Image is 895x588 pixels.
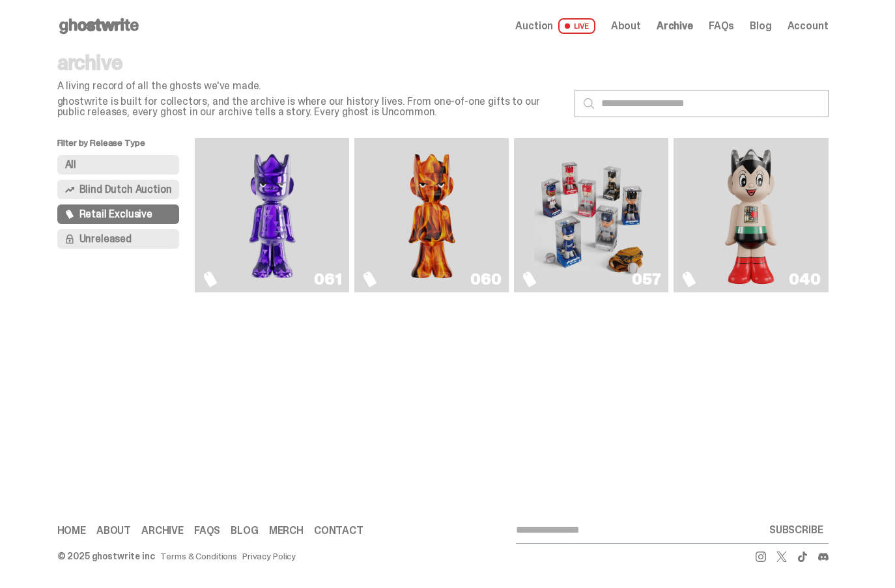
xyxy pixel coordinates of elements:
img: Astro Boy (Heart) [720,143,782,287]
div: © 2025 ghostwrite inc [57,552,155,561]
img: Fantasy [215,143,330,287]
span: Auction [515,21,553,31]
a: FAQs [194,525,220,536]
button: Blind Dutch Auction [57,180,180,199]
a: Terms & Conditions [160,552,237,561]
button: SUBSCRIBE [764,517,829,543]
div: 040 [789,272,820,287]
a: FAQs [709,21,734,31]
a: Privacy Policy [242,552,296,561]
a: Contact [314,525,363,536]
img: Game Face (2025) [534,143,649,287]
span: All [65,160,77,170]
div: 057 [632,272,661,287]
button: All [57,155,180,175]
p: Filter by Release Type [57,138,195,155]
span: Unreleased [79,234,132,244]
a: Game Face (2025) [522,143,661,287]
a: Merch [269,525,304,536]
button: Retail Exclusive [57,204,180,224]
a: About [611,21,641,31]
a: Blog [231,525,258,536]
div: 060 [470,272,501,287]
a: About [96,525,131,536]
a: Fantasy [203,143,341,287]
span: LIVE [558,18,595,34]
a: Astro Boy (Heart) [681,143,820,287]
a: Archive [657,21,693,31]
span: Retail Exclusive [79,209,152,219]
p: A living record of all the ghosts we've made. [57,81,565,91]
div: 061 [314,272,341,287]
a: Always On Fire [362,143,501,287]
p: ghostwrite is built for collectors, and the archive is where our history lives. From one-of-one g... [57,96,565,117]
span: Blind Dutch Auction [79,184,172,195]
a: Archive [141,525,184,536]
a: Account [788,21,829,31]
img: Always On Fire [375,143,490,287]
a: Home [57,525,86,536]
a: Blog [750,21,771,31]
a: Auction LIVE [515,18,595,34]
p: archive [57,52,565,73]
button: Unreleased [57,229,180,249]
